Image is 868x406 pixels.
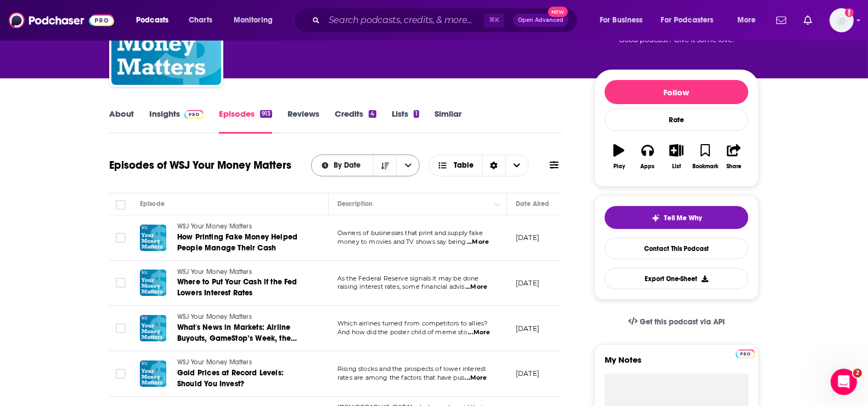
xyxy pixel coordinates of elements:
span: Owners of businesses that print and supply fake [337,229,483,237]
button: Export One-Sheet [605,268,748,289]
span: Toggle select row [116,278,126,288]
button: open menu [654,12,730,29]
span: WSJ Your Money Matters [177,268,252,276]
label: My Notes [605,354,748,374]
div: Description [337,197,373,210]
span: money to movies and TV shows say being [337,238,466,245]
a: Reviews [288,108,319,134]
button: Sort Direction [373,155,396,176]
a: Where to Put Your Cash if the Fed Lowers Interest Rates [177,277,309,299]
span: rates are among the factors that have pus [337,374,464,381]
span: Monitoring [234,13,273,28]
a: Show notifications dropdown [799,11,816,30]
span: Tell Me Why [664,214,702,222]
img: Podchaser Pro [184,110,204,119]
a: WSJ Your Money Matters [177,222,309,232]
span: Which airlines turned from competitors to allies? [337,319,487,327]
a: Episodes913 [219,108,272,134]
a: What's News in Markets: Airline Buyouts, GameStop’s Week, the Race for AI [177,322,309,344]
span: Toggle select row [116,233,126,243]
button: Share [720,137,748,176]
span: WSJ Your Money Matters [177,313,252,321]
p: [DATE] [516,278,539,288]
a: WSJ Your Money Matters [177,267,309,277]
span: Toggle select row [116,369,126,379]
button: Apps [633,137,662,176]
span: Rising stocks and the prospects of lower interest [337,365,486,373]
div: Share [726,163,741,170]
span: raising interest rates, some financial advis [337,283,465,290]
div: 4 [369,110,376,118]
button: Column Actions [491,198,504,211]
button: Open AdvancedNew [513,14,568,27]
span: WSJ Your Money Matters [177,222,252,230]
a: Lists1 [392,108,419,134]
div: Bookmark [692,163,718,170]
button: open menu [312,162,374,169]
p: [DATE] [516,324,539,333]
span: ...More [465,374,487,382]
span: Open Advanced [518,18,563,23]
span: Get this podcast via API [640,317,725,327]
div: Sort Direction [482,155,505,176]
span: 2 [853,369,862,378]
span: ⌘ K [484,13,504,27]
img: Podchaser - Follow, Share and Rate Podcasts [9,10,114,31]
div: List [672,163,681,170]
button: Follow [605,80,748,104]
p: [DATE] [516,369,539,378]
img: User Profile [830,8,854,32]
a: InsightsPodchaser Pro [149,108,204,134]
span: Charts [189,13,212,28]
div: 1 [414,110,419,118]
a: Similar [435,108,461,134]
span: More [737,13,756,28]
span: New [548,7,568,17]
span: Gold Prices at Record Levels: Should You Invest? [177,368,284,388]
button: open menu [128,12,183,29]
span: ...More [467,238,489,247]
div: Episode [140,197,165,210]
svg: Add a profile image [845,8,854,17]
button: open menu [730,12,770,29]
a: WSJ Your Money Matters [177,312,309,322]
a: Charts [182,12,219,29]
img: Podchaser Pro [736,350,755,358]
span: And how did the poster child of meme sto [337,328,467,336]
span: For Podcasters [661,13,714,28]
div: Date Aired [516,197,549,210]
a: Pro website [736,348,755,358]
h2: Choose List sort [311,155,420,176]
div: Apps [641,163,655,170]
button: open menu [592,12,657,29]
a: WSJ Your Money Matters [177,358,309,368]
span: As the Federal Reserve signals it may be done [337,275,479,282]
span: Logged in as lemya [830,8,854,32]
a: Show notifications dropdown [772,11,791,30]
img: tell me why sparkle [651,214,660,222]
div: Search podcasts, credits, & more... [305,8,588,33]
button: Play [605,137,633,176]
span: WSJ Your Money Matters [177,358,252,366]
a: Credits4 [335,108,376,134]
span: By Date [334,162,364,169]
span: For Business [600,13,643,28]
a: Get this podcast via API [619,308,734,335]
button: Show profile menu [830,8,854,32]
span: Toggle select row [116,323,126,333]
iframe: Intercom live chat [831,369,857,395]
span: Where to Put Your Cash if the Fed Lowers Interest Rates [177,277,297,298]
button: open menu [226,12,287,29]
button: Bookmark [691,137,719,176]
span: How Printing Fake Money Helped People Manage Their Cash [177,232,297,253]
div: 913 [260,110,272,118]
span: Podcasts [136,13,168,28]
p: [DATE] [516,233,539,242]
button: Choose View [429,155,529,176]
div: Rate [605,108,748,131]
button: tell me why sparkleTell Me Why [605,206,748,229]
a: How Printing Fake Money Helped People Manage Their Cash [177,232,309,254]
span: ...More [465,283,487,291]
a: Gold Prices at Record Levels: Should You Invest? [177,368,309,390]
